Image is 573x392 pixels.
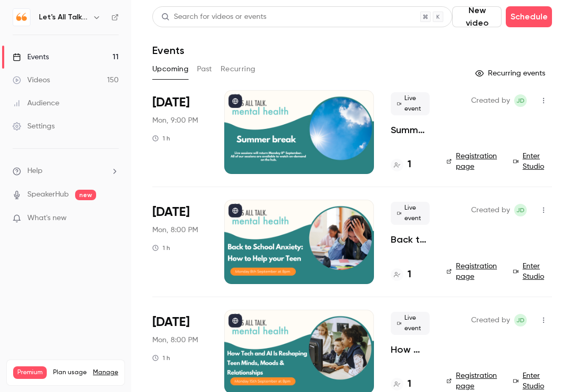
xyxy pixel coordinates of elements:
span: Mon, 8:00 PM [152,225,198,235]
span: JD [516,94,525,107]
a: 1 [391,268,411,282]
span: [DATE] [152,204,190,221]
a: Registration page [446,151,501,172]
span: [DATE] [152,314,190,331]
span: Live event [391,202,430,225]
a: Manage [93,368,118,377]
a: Registration page [446,261,501,282]
span: [DATE] [152,94,190,111]
span: Created by [471,204,510,216]
div: 1 h [152,134,170,143]
button: Upcoming [152,61,189,78]
div: Events [13,52,49,62]
div: Videos [13,75,50,85]
span: Plan usage [53,368,87,377]
span: Mon, 9:00 PM [152,115,198,126]
span: Jenni Dunn [514,314,527,326]
button: Recurring events [471,65,552,82]
span: What's new [27,213,67,224]
span: Live event [391,312,430,335]
h6: Let's All Talk Mental Health [39,12,88,23]
span: new [75,190,96,200]
a: SpeakerHub [27,189,69,200]
a: Enter Studio [513,151,552,172]
span: Mon, 8:00 PM [152,335,198,345]
span: Created by [471,94,510,107]
span: JD [516,204,525,216]
span: Premium [13,366,47,379]
a: Enter Studio [513,261,552,282]
div: Sep 1 Mon, 9:00 PM (Europe/London) [152,90,207,174]
div: 1 h [152,354,170,362]
h4: 1 [408,158,411,172]
button: Schedule [506,6,552,27]
span: Created by [471,314,510,326]
div: Settings [13,121,55,132]
a: Enter Studio [513,371,552,391]
h1: Events [152,44,184,57]
span: Help [27,166,43,177]
a: 1 [391,158,411,172]
li: help-dropdown-opener [13,166,119,177]
button: New video [452,6,502,27]
span: Jenni Dunn [514,94,527,107]
div: Audience [13,98,59,108]
a: Summer Break [391,124,430,136]
a: How Tech and AI Is Reshaping Teen Minds, Moods & Relationships [391,343,430,356]
div: Sep 8 Mon, 8:00 PM (Europe/London) [152,200,207,284]
a: Registration page [446,371,501,391]
button: Recurring [221,61,256,78]
h4: 1 [408,377,411,391]
a: 1 [391,377,411,391]
h4: 1 [408,268,411,282]
span: Jenni Dunn [514,204,527,216]
span: JD [516,314,525,326]
span: Live event [391,92,430,115]
button: Past [197,61,212,78]
div: 1 h [152,244,170,252]
a: Back to School Anxiety: How to Help your Teen [391,233,430,246]
img: Let's All Talk Mental Health [13,9,30,26]
div: Search for videos or events [161,12,266,23]
iframe: Noticeable Trigger [106,214,119,223]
